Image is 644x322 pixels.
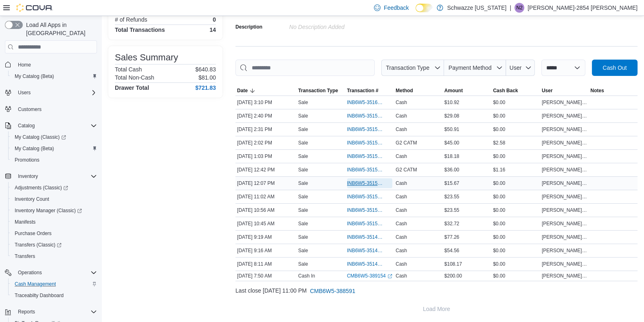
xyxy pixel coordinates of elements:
[542,126,587,133] span: [PERSON_NAME]-3698 [PERSON_NAME]
[387,274,392,279] svg: External link
[444,273,462,279] span: $200.00
[15,145,54,152] span: My Catalog (Beta)
[11,251,38,261] a: Transfers
[11,229,55,238] a: Purchase Orders
[298,193,308,200] p: Sale
[493,87,518,94] span: Cash Back
[11,291,67,300] a: Traceabilty Dashboard
[235,232,297,242] div: [DATE] 9:19 AM
[11,194,97,204] span: Inventory Count
[444,60,506,76] button: Payment Method
[297,86,345,95] button: Transaction Type
[396,193,407,200] span: Cash
[347,99,385,106] span: INB6W5-3516105
[115,84,149,91] h4: Drawer Total
[298,207,308,213] p: Sale
[115,66,142,73] h6: Total Cash
[491,178,540,188] div: $0.00
[542,234,587,240] span: [PERSON_NAME]-3698 [PERSON_NAME]
[235,246,297,255] div: [DATE] 9:16 AM
[447,3,507,13] p: Schwazze [US_STATE]
[8,143,100,154] button: My Catalog (Beta)
[2,120,100,131] button: Catalog
[347,140,385,146] span: INB6W5-3515804
[213,16,216,23] p: 0
[11,183,97,193] span: Adjustments (Classic)
[18,269,42,276] span: Operations
[491,192,540,202] div: $0.00
[542,87,553,94] span: User
[542,220,587,227] span: [PERSON_NAME]-3698 [PERSON_NAME]
[8,205,100,216] a: Inventory Manager (Classic)
[11,155,97,165] span: Promotions
[235,301,637,317] button: Load More
[15,104,45,114] a: Customers
[347,165,393,175] button: INB6W5-3515471
[347,192,393,202] button: INB6W5-3515094
[396,207,407,213] span: Cash
[18,309,35,315] span: Reports
[15,60,34,70] a: Home
[11,229,97,238] span: Purchase Orders
[195,66,216,73] p: $640.83
[491,205,540,215] div: $0.00
[384,4,409,12] span: Feedback
[15,104,97,114] span: Customers
[345,86,394,95] button: Transaction #
[15,242,62,248] span: Transfers (Classic)
[491,124,540,134] div: $0.00
[347,180,385,187] span: INB6W5-3515316
[491,151,540,161] div: $0.00
[15,134,66,140] span: My Catalog (Classic)
[542,180,587,187] span: [PERSON_NAME]-3698 [PERSON_NAME]
[396,180,407,187] span: Cash
[289,20,398,30] div: No Description added
[307,283,358,299] button: CMB6W5-388591
[347,219,393,229] button: INB6W5-3515030
[8,71,100,82] button: My Catalog (Beta)
[381,60,444,76] button: Transaction Type
[15,59,97,69] span: Home
[235,219,297,229] div: [DATE] 10:45 AM
[15,171,41,181] button: Inventory
[347,138,393,148] button: INB6W5-3515804
[396,113,407,119] span: Cash
[310,287,355,295] span: CMB6W5-388591
[2,58,100,70] button: Home
[235,283,637,299] div: Last close [DATE] 11:00 PM
[11,251,97,261] span: Transfers
[235,138,297,148] div: [DATE] 2:02 PM
[15,253,35,260] span: Transfers
[235,178,297,188] div: [DATE] 12:07 PM
[540,86,589,95] button: User
[11,279,59,289] a: Cash Management
[298,113,308,119] p: Sale
[115,16,147,23] h6: # of Refunds
[347,113,385,119] span: INB6W5-3515976
[542,167,587,173] span: [PERSON_NAME]-3698 [PERSON_NAME]
[11,71,57,81] a: My Catalog (Beta)
[15,292,64,299] span: Traceabilty Dashboard
[298,126,308,133] p: Sale
[396,247,407,254] span: Cash
[237,87,248,94] span: Date
[298,273,315,279] p: Cash In
[15,157,40,163] span: Promotions
[347,247,385,254] span: INB6W5-3514741
[2,87,100,98] button: Users
[298,180,308,187] p: Sale
[491,165,540,175] div: $1.16
[235,271,297,281] div: [DATE] 7:50 AM
[491,246,540,255] div: $0.00
[396,99,407,106] span: Cash
[396,234,407,240] span: Cash
[15,219,35,225] span: Manifests
[11,291,97,300] span: Traceabilty Dashboard
[11,155,43,165] a: Promotions
[115,53,178,62] h3: Sales Summary
[11,183,71,193] a: Adjustments (Classic)
[115,74,154,81] h6: Total Non-Cash
[444,207,459,213] span: $23.55
[444,153,459,160] span: $18.18
[8,251,100,262] button: Transfers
